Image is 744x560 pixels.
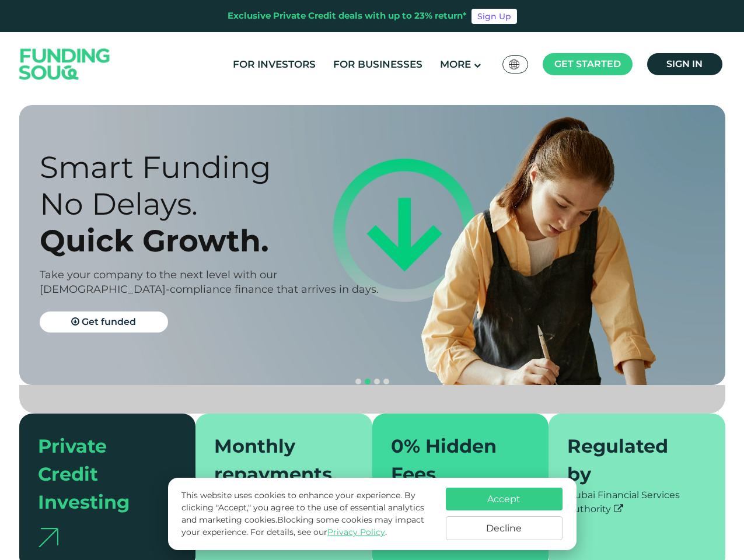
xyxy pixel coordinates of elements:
[372,377,382,386] button: navigation
[38,528,58,547] img: arrow
[567,488,707,516] div: Dubai Financial Services Authority
[40,185,393,222] div: No Delays.
[554,58,621,69] span: Get started
[8,35,122,94] img: Logo
[391,432,516,488] div: 0% Hidden Fees
[354,377,363,386] button: navigation
[230,55,319,74] a: For Investors
[40,282,393,297] div: [DEMOGRAPHIC_DATA]-compliance finance that arrives in days.
[181,489,434,538] p: This website uses cookies to enhance your experience. By clicking "Accept," you agree to the use ...
[440,58,471,70] span: More
[40,149,393,185] div: Smart Funding
[509,60,519,69] img: SA Flag
[82,316,136,327] span: Get funded
[38,432,163,516] div: Private Credit Investing
[382,377,391,386] button: navigation
[647,53,722,75] a: Sign in
[40,222,393,259] div: Quick Growth.
[330,55,425,74] a: For Businesses
[214,432,340,488] div: Monthly repayments
[40,311,168,332] a: Get funded
[327,527,385,537] a: Privacy Policy
[228,9,467,23] div: Exclusive Private Credit deals with up to 23% return*
[567,432,693,488] div: Regulated by
[666,58,703,69] span: Sign in
[446,488,563,510] button: Accept
[40,268,393,282] div: Take your company to the next level with our
[363,377,372,386] button: navigation
[250,527,387,537] span: For details, see our .
[471,9,517,24] a: Sign Up
[446,516,563,540] button: Decline
[181,514,424,537] span: Blocking some cookies may impact your experience.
